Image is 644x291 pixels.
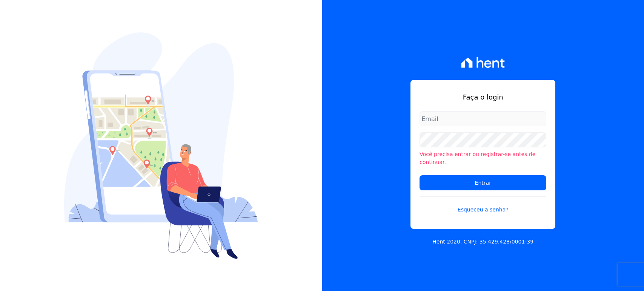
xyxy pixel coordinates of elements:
[432,238,533,246] p: Hent 2020. CNPJ: 35.429.428/0001-39
[420,150,546,166] li: Você precisa entrar ou registrar-se antes de continuar.
[420,175,546,190] input: Entrar
[420,92,546,102] h1: Faça o login
[420,196,546,214] a: Esqueceu a senha?
[64,32,258,259] img: Login
[420,111,546,126] input: Email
